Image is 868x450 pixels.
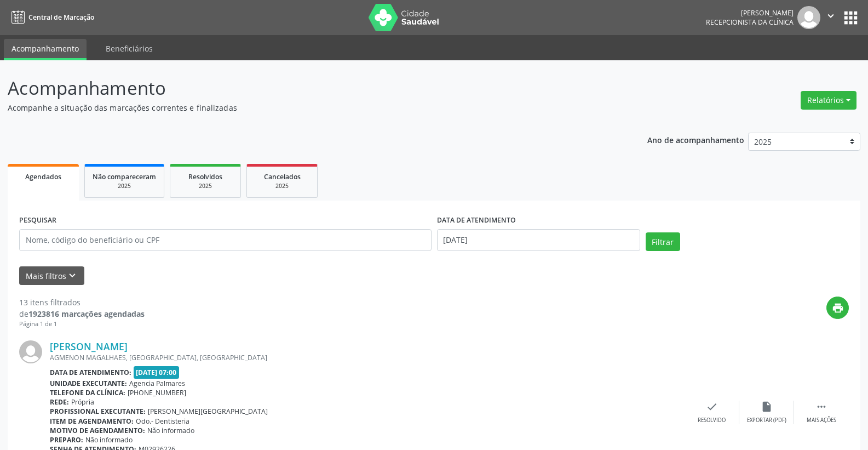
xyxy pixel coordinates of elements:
button:  [820,6,841,29]
button: Relatórios [801,91,856,110]
span: [DATE] 07:00 [134,366,180,379]
div: Página 1 de 1 [19,320,145,329]
span: Odo.- Dentisteria [136,417,189,426]
img: img [797,6,820,29]
a: Acompanhamento [4,39,87,60]
div: 13 itens filtrados [19,297,145,308]
p: Acompanhe a situação das marcações correntes e finalizadas [8,102,605,113]
i:  [815,401,827,413]
div: de [19,308,145,320]
b: Item de agendamento: [50,417,134,426]
button: Filtrar [646,232,680,251]
span: [PHONE_NUMBER] [128,388,186,397]
img: img [19,340,42,363]
button: print [826,297,849,319]
div: Exportar (PDF) [747,417,786,424]
label: DATA DE ATENDIMENTO [437,212,516,229]
span: Cancelados [264,172,301,181]
p: Ano de acompanhamento [647,133,744,146]
i: insert_drive_file [761,401,773,413]
i:  [825,10,837,22]
i: print [832,302,844,314]
span: Central de Marcação [28,13,94,22]
span: [PERSON_NAME][GEOGRAPHIC_DATA] [148,407,268,416]
div: 2025 [93,182,156,190]
i: check [706,401,718,413]
span: Resolvidos [188,172,222,181]
b: Motivo de agendamento: [50,426,145,435]
span: Não compareceram [93,172,156,181]
div: Mais ações [807,417,836,424]
b: Telefone da clínica: [50,388,125,397]
div: Resolvido [698,417,726,424]
span: Agendados [25,172,61,181]
b: Profissional executante: [50,407,146,416]
a: Central de Marcação [8,8,94,26]
button: Mais filtroskeyboard_arrow_down [19,266,84,286]
p: Acompanhamento [8,75,605,102]
div: AGMENON MAGALHAES, [GEOGRAPHIC_DATA], [GEOGRAPHIC_DATA] [50,353,685,362]
div: 2025 [178,182,233,190]
a: [PERSON_NAME] [50,340,128,352]
strong: 1923816 marcações agendadas [28,309,145,319]
span: Recepcionista da clínica [706,18,794,27]
button: apps [841,8,860,27]
b: Rede: [50,397,69,407]
b: Unidade executante: [50,379,127,388]
div: [PERSON_NAME] [706,8,794,18]
span: Agencia Palmares [129,379,185,388]
span: Própria [71,397,94,407]
input: Nome, código do beneficiário ou CPF [19,229,432,251]
div: 2025 [255,182,309,190]
a: Beneficiários [98,39,160,58]
span: Não informado [85,435,133,445]
span: Não informado [147,426,194,435]
i: keyboard_arrow_down [66,270,78,282]
b: Preparo: [50,435,83,445]
b: Data de atendimento: [50,368,131,377]
label: PESQUISAR [19,212,56,229]
input: Selecione um intervalo [437,229,640,251]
